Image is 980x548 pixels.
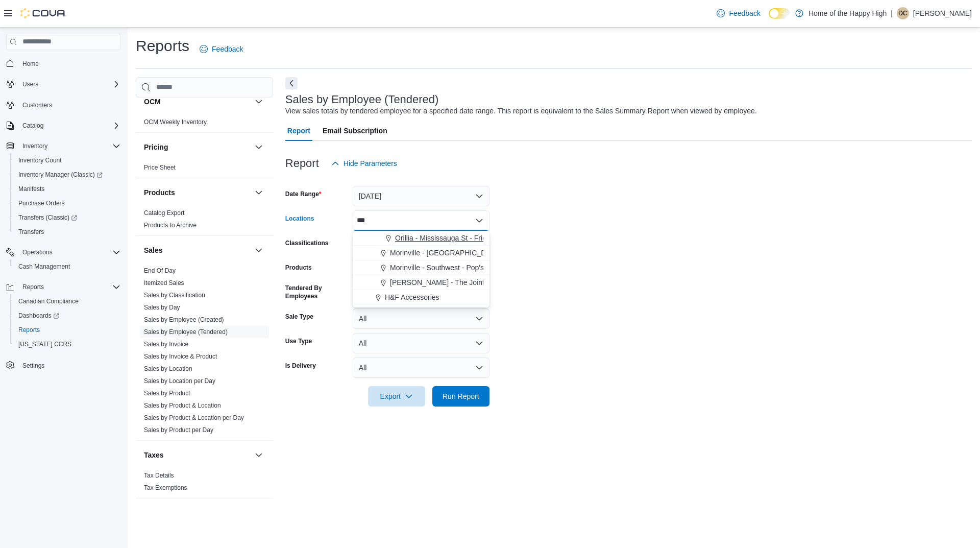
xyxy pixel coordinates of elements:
[144,279,184,287] span: Itemized Sales
[144,450,164,460] h3: Taxes
[144,328,228,336] span: Sales by Employee (Tendered)
[385,292,439,302] span: H&F Accessories
[144,118,207,126] span: OCM Weekly Inventory
[390,248,641,258] span: Morinville - [GEOGRAPHIC_DATA][PERSON_NAME] - [GEOGRAPHIC_DATA]
[14,260,120,273] span: Cash Management
[144,221,197,229] span: Products to Archive
[18,171,103,179] span: Inventory Manager (Classic)
[144,164,176,171] a: Price Sheet
[10,337,125,351] button: [US_STATE] CCRS
[769,19,769,19] span: Dark Mode
[18,246,120,258] span: Operations
[144,187,251,198] button: Products
[144,97,161,107] h3: OCM
[18,312,59,320] span: Dashboards
[2,280,125,294] button: Reports
[18,340,71,348] span: [US_STATE] CCRS
[344,158,397,169] span: Hide Parameters
[144,401,221,410] span: Sales by Product & Location
[2,245,125,259] button: Operations
[136,265,273,440] div: Sales
[144,245,251,255] button: Sales
[18,359,120,371] span: Settings
[144,377,215,385] a: Sales by Location per Day
[2,56,125,71] button: Home
[353,333,489,353] button: All
[2,98,125,112] button: Customers
[14,211,120,224] span: Transfers (Classic)
[14,154,66,166] a: Inventory Count
[18,99,120,111] span: Customers
[353,246,489,260] button: Morinville - [GEOGRAPHIC_DATA][PERSON_NAME] - [GEOGRAPHIC_DATA]
[144,377,215,385] span: Sales by Location per Day
[14,260,74,273] a: Cash Management
[913,7,972,19] p: [PERSON_NAME]
[22,122,43,130] span: Catalog
[368,386,425,407] button: Export
[285,190,322,198] label: Date Range
[253,186,265,199] button: Products
[18,57,120,70] span: Home
[20,8,66,18] img: Cova
[2,139,125,153] button: Inventory
[144,163,176,172] span: Price Sheet
[144,316,224,323] a: Sales by Employee (Created)
[898,7,907,19] span: DC
[144,303,180,312] span: Sales by Day
[14,324,120,336] span: Reports
[285,284,349,300] label: Tendered By Employees
[144,97,251,107] button: OCM
[136,469,273,498] div: Taxes
[14,197,120,209] span: Purchase Orders
[144,187,175,198] h3: Products
[10,225,125,239] button: Transfers
[10,153,125,168] button: Inventory Count
[285,106,757,116] div: View sales totals by tendered employee for a specified date range. This report is equivalent to t...
[18,228,44,236] span: Transfers
[443,391,479,401] span: Run Report
[14,324,44,336] a: Reports
[10,308,125,323] a: Dashboards
[353,260,489,275] button: Morinville - Southwest - Pop's Cannabis
[18,78,120,90] span: Users
[14,309,120,322] span: Dashboards
[136,207,273,235] div: Products
[2,118,125,133] button: Catalog
[18,120,47,132] button: Catalog
[144,209,184,217] span: Catalog Export
[144,142,168,152] h3: Pricing
[10,210,125,225] a: Transfers (Classic)
[10,259,125,274] button: Cash Management
[353,186,489,206] button: [DATE]
[323,121,387,141] span: Email Subscription
[144,209,184,217] a: Catalog Export
[10,168,125,182] a: Inventory Manager (Classic)
[14,169,120,181] span: Inventory Manager (Classic)
[353,231,489,246] button: Orillia - Mississauga St - Friendly Stranger
[285,157,319,170] h3: Report
[475,217,483,225] button: Close list of options
[253,96,265,108] button: OCM
[2,77,125,91] button: Users
[14,197,69,209] a: Purchase Orders
[18,156,62,164] span: Inventory Count
[144,450,251,460] button: Taxes
[14,183,120,195] span: Manifests
[390,277,484,288] span: [PERSON_NAME] - The Joint
[18,199,65,207] span: Purchase Orders
[287,121,310,141] span: Report
[22,101,52,109] span: Customers
[144,402,221,409] a: Sales by Product & Location
[144,484,187,491] a: Tax Exemptions
[144,414,244,421] a: Sales by Product & Location per Day
[144,365,192,372] a: Sales by Location
[14,226,48,238] a: Transfers
[144,352,217,361] span: Sales by Invoice & Product
[136,161,273,178] div: Pricing
[432,386,489,407] button: Run Report
[22,80,38,88] span: Users
[891,7,893,19] p: |
[22,60,39,68] span: Home
[353,231,489,305] div: Choose from the following options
